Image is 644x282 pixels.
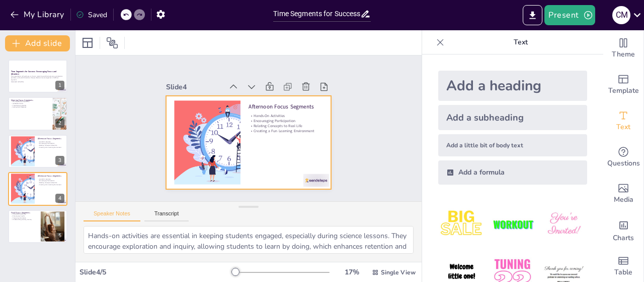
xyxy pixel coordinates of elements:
[170,74,227,89] div: Slide 4
[11,217,38,219] p: Processing Information
[11,98,50,101] p: Morning Focus Segments
[489,201,536,248] img: 2.jpeg
[249,119,324,132] p: Encouraging Participation
[438,160,587,185] div: Add a formula
[38,146,64,148] p: Creating a Fun Learning Environment
[612,5,630,25] button: C M
[38,180,64,182] p: Encouraging Participation
[603,212,643,248] div: Add charts and graphs
[608,85,639,96] span: Template
[84,210,140,221] button: Speaker Notes
[8,210,67,243] div: 5
[5,35,70,51] button: Add slide
[603,103,643,139] div: Add text boxes
[11,100,50,102] p: Morning Routine Importance
[55,194,64,203] div: 4
[11,106,50,108] p: Setting Daily Objectives
[144,210,189,221] button: Transcript
[8,97,67,130] div: 2
[11,81,64,83] p: Generated with [URL]
[11,215,38,217] p: Encouraging Insights
[38,143,64,145] p: Encouraging Participation
[76,10,107,20] div: Saved
[438,134,587,156] div: Add a little bit of body text
[55,231,64,240] div: 5
[248,129,323,142] p: Creating a Fun Learning Environment
[11,102,50,104] p: Icebreaker Activity
[603,30,643,67] div: Change the overall theme
[8,135,67,168] div: 3
[438,105,587,130] div: Add a subheading
[603,67,643,103] div: Add ready made slides
[607,158,640,169] span: Questions
[8,60,67,93] div: 1
[448,30,593,54] p: Text
[540,201,587,248] img: 3.jpeg
[38,184,64,186] p: Creating a Fun Learning Environment
[38,144,64,146] p: Relating Concepts to Real Life
[84,226,414,254] textarea: Hands-on activities are essential in keeping students engaged, especially during science lessons....
[250,113,324,126] p: Hands-On Activities
[273,7,360,21] input: Insert title
[106,37,118,49] span: Position
[603,139,643,176] div: Get real-time input from your audience
[11,70,56,76] strong: Time Segments for Success: Encouraging Focus and Attention
[614,267,632,278] span: Table
[616,122,630,133] span: Text
[11,104,50,106] p: Transitioning Smoothly
[11,218,38,220] p: Understanding Learning Journey
[523,5,542,25] button: Export to PowerPoint
[8,172,67,205] div: 4
[249,124,323,137] p: Relating Concepts to Real Life
[38,137,64,140] p: Afternoon Focus Segments
[438,201,485,248] img: 1.jpeg
[438,71,587,101] div: Add a heading
[381,268,416,276] span: Single View
[38,141,64,143] p: Hands-On Activities
[55,119,64,128] div: 2
[38,178,64,180] p: Hands-On Activities
[11,213,38,215] p: Consolidating Learning
[612,6,630,24] div: C M
[614,194,633,205] span: Media
[38,182,64,184] p: Relating Concepts to Real Life
[251,103,326,119] p: Afternoon Focus Segments
[613,233,634,244] span: Charts
[544,5,595,25] button: Present
[8,7,68,23] button: My Library
[612,49,635,60] span: Theme
[11,75,64,81] p: This presentation will guide you on how to remain focused during lessons, get attention positivel...
[11,211,38,214] p: Final Focus Segments
[38,175,64,178] p: Afternoon Focus Segments
[79,35,96,51] div: Layout
[79,267,233,277] div: Slide 4 / 5
[55,156,64,165] div: 3
[340,267,364,277] div: 17 %
[603,176,643,212] div: Add images, graphics, shapes or video
[55,81,64,90] div: 1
